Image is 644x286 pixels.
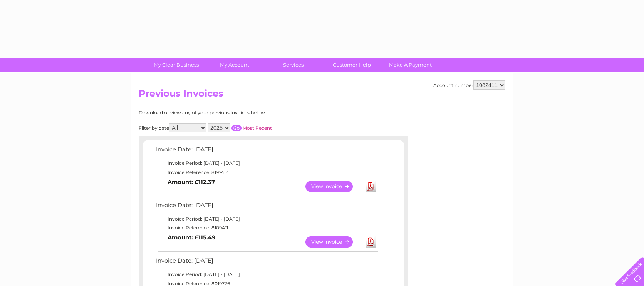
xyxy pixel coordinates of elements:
div: Download or view any of your previous invoices below. [139,110,341,115]
a: View [305,236,362,248]
a: My Clear Business [144,58,208,72]
div: Account number [433,80,505,90]
td: Invoice Reference: 8109411 [154,223,379,232]
a: Make A Payment [379,58,442,72]
td: Invoice Date: [DATE] [154,256,379,270]
a: My Account [203,58,267,72]
a: Download [366,181,376,192]
a: Most Recent [243,125,272,131]
a: Services [262,58,325,72]
a: Download [366,236,376,248]
h2: Previous Invoices [139,88,505,103]
a: View [305,181,362,192]
td: Invoice Date: [DATE] [154,144,379,159]
td: Invoice Period: [DATE] - [DATE] [154,214,379,224]
div: Filter by date [139,123,341,132]
b: Amount: £115.49 [168,234,215,241]
td: Invoice Period: [DATE] - [DATE] [154,159,379,168]
td: Invoice Period: [DATE] - [DATE] [154,270,379,279]
td: Invoice Reference: 8197414 [154,168,379,177]
a: Customer Help [320,58,384,72]
td: Invoice Date: [DATE] [154,200,379,214]
b: Amount: £112.37 [168,179,215,186]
